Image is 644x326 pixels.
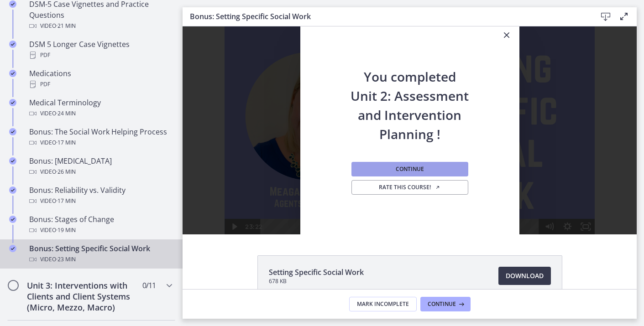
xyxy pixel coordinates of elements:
[394,192,412,208] button: Fullscreen
[376,192,394,208] button: Show settings menu
[56,225,76,236] span: · 19 min
[9,99,16,106] i: Completed
[29,196,172,207] div: Video
[29,126,172,148] div: Bonus: The Social Work Helping Process
[9,70,16,77] i: Completed
[29,243,172,265] div: Bonus: Setting Specific Social Work
[29,79,172,90] div: PDF
[56,108,76,119] span: · 24 min
[9,128,16,135] i: Completed
[29,155,172,177] div: Bonus: [MEDICAL_DATA]
[84,192,353,208] div: Playbar
[56,254,76,265] span: · 23 min
[379,184,440,191] span: Rate this course!
[9,245,16,252] i: Completed
[56,196,76,207] span: · 17 min
[428,300,456,308] span: Continue
[142,280,156,291] span: 0 / 11
[29,108,172,119] div: Video
[29,39,172,61] div: DSM 5 Longer Case Vignettes
[56,21,76,31] span: · 21 min
[29,21,172,31] div: Video
[29,166,172,177] div: Video
[351,180,468,195] a: Rate this course! Opens in a new window
[29,50,172,61] div: PDF
[349,297,417,311] button: Mark Incomplete
[350,49,470,144] h2: You completed Unit 2: Assessment and Intervention Planning !
[29,137,172,148] div: Video
[29,214,172,236] div: Bonus: Stages of Change
[9,157,16,165] i: Completed
[9,186,16,194] i: Completed
[396,166,424,173] span: Continue
[29,225,172,236] div: Video
[9,41,16,48] i: Completed
[506,270,544,281] span: Download
[351,162,468,176] button: Continue
[269,267,364,278] span: Setting Specific Social Work
[42,192,60,208] button: Play Video
[9,0,16,8] i: Completed
[29,68,172,90] div: Medications
[269,278,364,285] span: 678 KB
[190,11,582,22] h3: Bonus: Setting Specific Social Work
[435,185,440,190] i: Opens in a new window
[494,22,519,49] button: Close
[357,192,376,208] button: Mute
[27,280,138,313] h2: Unit 3: Interventions with Clients and Client Systems (Micro, Mezzo, Macro)
[9,216,16,223] i: Completed
[199,78,256,114] button: Play Video: cbe2somtov91j64ibsm0.mp4
[29,254,172,265] div: Video
[29,97,172,119] div: Medical Terminology
[420,297,471,311] button: Continue
[498,267,551,285] a: Download
[56,166,76,177] span: · 26 min
[29,185,172,207] div: Bonus: Reliability vs. Validity
[357,300,409,308] span: Mark Incomplete
[56,137,76,148] span: · 17 min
